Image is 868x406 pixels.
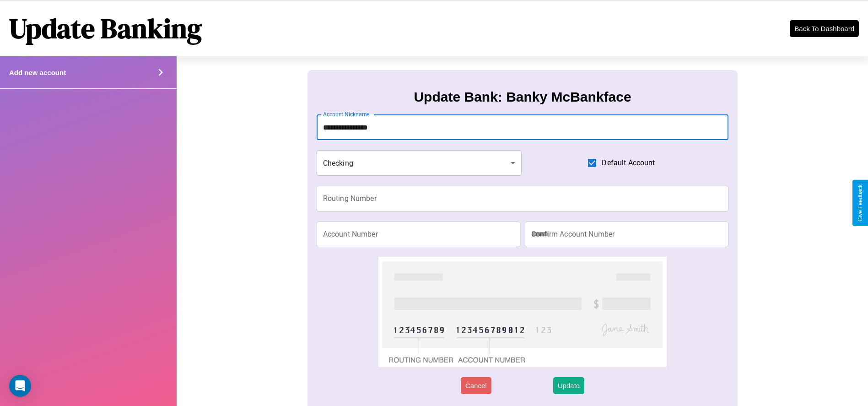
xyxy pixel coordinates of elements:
[323,110,370,118] label: Account Nickname
[414,89,631,105] h3: Update Bank: Banky McBankface
[602,157,655,168] span: Default Account
[317,150,522,176] div: Checking
[9,10,202,47] h1: Update Banking
[9,375,31,397] div: Open Intercom Messenger
[553,377,584,394] button: Update
[461,377,491,394] button: Cancel
[9,69,66,76] h4: Add new account
[378,257,667,367] img: check
[790,20,859,37] button: Back To Dashboard
[857,184,863,222] div: Give Feedback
